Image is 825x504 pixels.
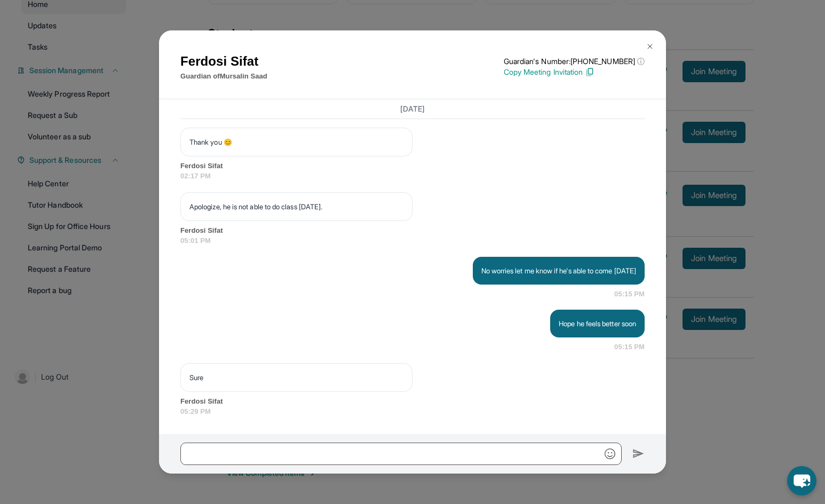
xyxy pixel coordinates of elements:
img: Send icon [632,447,645,460]
span: ⓘ [637,56,645,67]
img: Close Icon [646,42,654,51]
p: Copy Meeting Invitation [504,67,645,77]
span: 05:29 PM [180,406,645,417]
h3: [DATE] [180,104,645,114]
span: 05:15 PM [614,342,645,352]
h1: Ferdosi Sifat [180,52,267,71]
span: 05:01 PM [180,235,645,246]
span: Ferdosi Sifat [180,161,645,171]
p: Sure [189,372,403,383]
img: Copy Icon [585,67,594,77]
span: 05:15 PM [614,289,645,300]
p: No worries let me know if he's able to come [DATE] [481,265,637,276]
p: Guardian's Number: [PHONE_NUMBER] [504,56,645,67]
p: Guardian of Mursalin Saad [180,71,267,82]
span: Ferdosi Sifat [180,225,645,236]
p: Hope he feels better soon [559,318,636,329]
span: 02:17 PM [180,171,645,182]
span: Ferdosi Sifat [180,396,645,407]
img: Emoji [605,448,615,459]
p: Thank you 😊 [189,137,403,147]
button: chat-button [787,466,816,495]
p: Apologize, he is not able to do class [DATE]. [189,201,403,212]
